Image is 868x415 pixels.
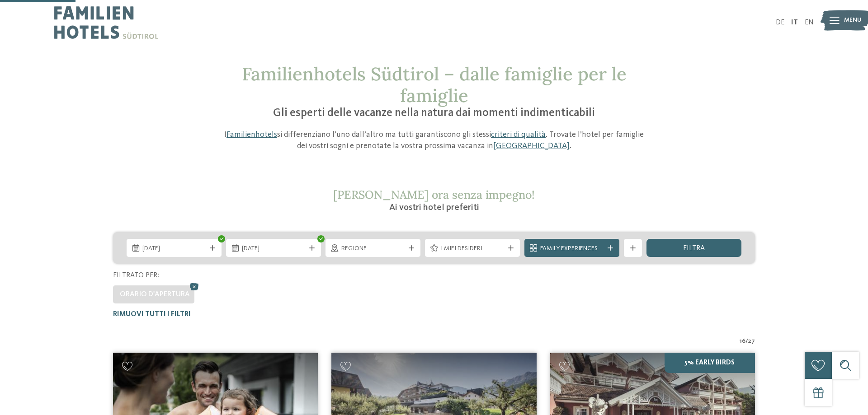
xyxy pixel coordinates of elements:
[844,16,862,25] span: Menu
[120,291,190,298] span: Orario d'apertura
[493,142,570,150] a: [GEOGRAPHIC_DATA]
[219,129,649,152] p: I si differenziano l’uno dall’altro ma tutti garantiscono gli stessi . Trovate l’hotel per famigl...
[113,311,191,318] span: Rimuovi tutti i filtri
[341,244,405,253] span: Regione
[740,337,745,346] span: 16
[776,19,784,26] a: DE
[745,337,748,346] span: /
[242,62,627,107] span: Familienhotels Südtirol – dalle famiglie per le famiglie
[491,131,546,139] a: criteri di qualità
[683,245,705,252] span: filtra
[540,244,604,253] span: Family Experiences
[805,19,814,26] a: EN
[273,107,595,119] span: Gli esperti delle vacanze nella natura dai momenti indimenticabili
[113,272,159,279] span: Filtrato per:
[242,244,305,253] span: [DATE]
[791,19,798,26] a: IT
[389,203,479,212] span: Ai vostri hotel preferiti
[333,187,535,202] span: [PERSON_NAME] ora senza impegno!
[142,244,206,253] span: [DATE]
[748,337,755,346] span: 27
[441,244,504,253] span: I miei desideri
[226,131,277,139] a: Familienhotels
